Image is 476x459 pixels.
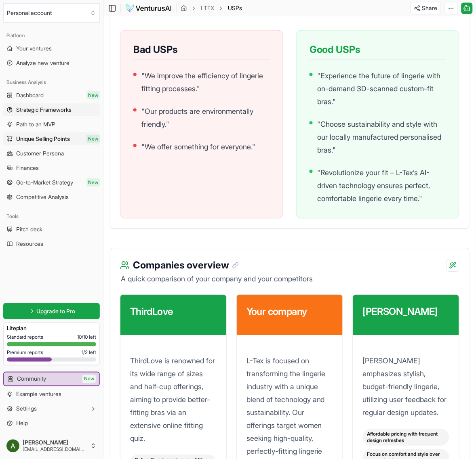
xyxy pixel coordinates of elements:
span: Analyze new venture [16,59,70,67]
a: Resources [3,237,100,250]
span: Competitive Analysis [16,193,69,201]
span: Standard reports [7,334,43,341]
span: 1 / 2 left [82,350,96,356]
a: Strategic Frameworks [3,103,100,116]
a: Unique Selling PointsNew [3,132,100,145]
p: " We improve the efficiency of lingerie fitting processes. " [141,69,270,95]
span: Customer Persona [16,149,64,157]
button: Settings [3,402,100,415]
a: Analyze new venture [3,57,100,69]
a: Competitive Analysis [3,191,100,203]
p: [PERSON_NAME] emphasizes stylish, budget-friendly lingerie, utilizing user feedback for regular d... [363,354,449,419]
p: ThirdLove is renowned for its wide range of sizes and half-cup offerings, aiming to provide bette... [130,354,217,445]
span: 10 / 10 left [77,334,96,341]
a: Go-to-Market StrategyNew [3,176,100,189]
span: Unique Selling Points [16,135,70,143]
span: New [86,91,100,99]
h3: [PERSON_NAME] [363,304,449,319]
h3: Good USPs [310,43,446,60]
span: New [86,135,100,143]
span: Resources [16,240,43,248]
div: Affordable pricing with frequent design refreshes [363,429,449,446]
span: Your ventures [16,44,52,52]
p: " Experience the future of lingerie with on-demand 3D-scanned custom-fit bras. " [318,69,446,108]
span: Help [16,419,28,428]
h3: Your company [246,304,333,319]
a: CommunityNew [4,373,99,386]
span: Path to an MVP [16,120,55,128]
a: Finances [3,161,100,174]
span: USPs [228,4,242,11]
h3: Lite plan [7,325,96,333]
span: Premium reports [7,350,43,356]
span: Share [422,4,438,12]
h3: ThirdLove [130,304,217,319]
img: logo [125,3,172,13]
button: Select an organization [3,3,100,23]
span: [PERSON_NAME] [23,439,87,446]
button: [PERSON_NAME][EMAIL_ADDRESS][DOMAIN_NAME] [3,436,100,456]
span: Pitch deck [16,225,42,233]
div: Tools [3,210,100,223]
div: Business Analysis [3,76,100,89]
h3: Companies overview [133,258,239,272]
span: New [86,178,100,187]
a: Help [3,417,100,430]
button: Share [411,2,441,15]
nav: breadcrumb [181,4,242,12]
a: Customer Persona [3,147,100,160]
p: " We offer something for everyone. " [141,140,255,153]
span: Strategic Frameworks [16,106,72,114]
span: Go-to-Market Strategy [16,178,73,187]
a: Your ventures [3,42,100,55]
span: Settings [16,405,37,413]
a: Path to an MVP [3,118,100,131]
p: A quick comparison of your company and your competitors [120,273,459,285]
img: ACg8ocJ7KVQOdJaW3PdX8E65e2EZ92JzdNb9v8V4PtX_TGc3q-9WSg=s96-c [6,440,19,453]
a: Upgrade to Pro [3,303,100,319]
div: Platform [3,29,100,42]
a: DashboardNew [3,89,100,102]
a: LTEX [201,4,214,12]
span: Community [17,375,46,383]
span: USPs [228,4,242,12]
a: Pitch deck [3,223,100,236]
span: Dashboard [16,91,44,99]
p: " Revolutionize your fit – L-Tex’s AI-driven technology ensures perfect, comfortable lingerie eve... [318,166,446,205]
a: Example ventures [3,388,100,401]
p: " Choose sustainability and style with our locally manufactured personalised bras. " [318,118,446,157]
h3: Bad USPs [133,43,270,60]
span: New [82,375,96,383]
span: Finances [16,164,39,172]
span: Example ventures [16,390,61,398]
span: Upgrade to Pro [37,307,76,315]
span: [EMAIL_ADDRESS][DOMAIN_NAME] [23,446,87,453]
p: " Our products are environmentally friendly. " [141,105,270,131]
